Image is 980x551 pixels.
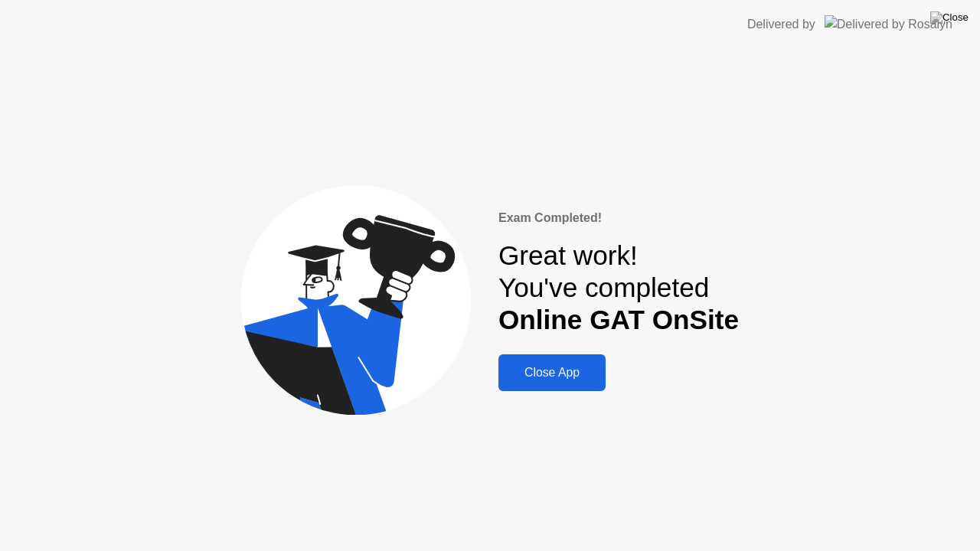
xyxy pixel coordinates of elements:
div: Close App [503,366,601,380]
img: Close [930,11,969,24]
div: Exam Completed! [498,209,739,227]
button: Close App [498,354,606,391]
div: Great work! You've completed [498,240,739,337]
img: Delivered by Rosalyn [825,15,952,33]
b: Online GAT OnSite [498,305,739,334]
div: Delivered by [747,15,815,34]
